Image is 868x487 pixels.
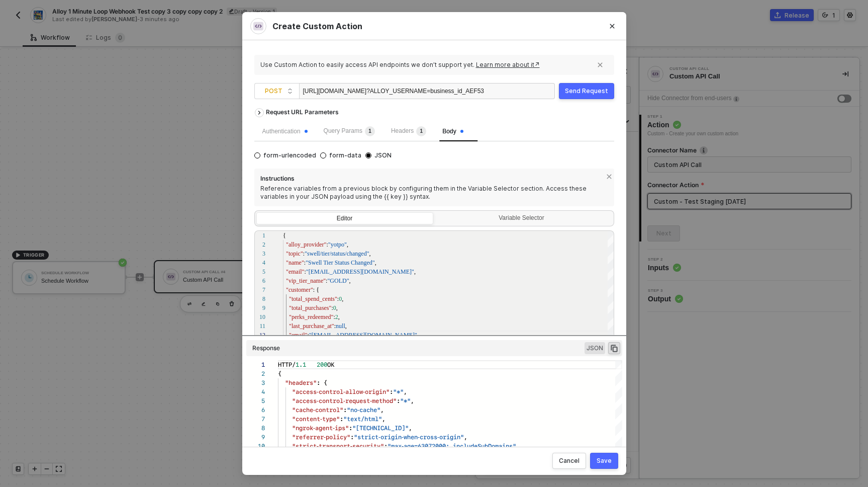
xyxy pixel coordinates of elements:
span: , [404,387,407,396]
div: [URL][DOMAIN_NAME] [303,84,484,100]
span: JSON [585,342,605,354]
span: "customer" [286,286,313,293]
span: "no-cache" [347,405,380,415]
div: 5 [246,396,265,405]
span: : [349,423,352,433]
span: "total_purchases" [289,304,331,311]
span: , [380,405,384,415]
span: 0 [339,295,342,302]
span: 1 [420,128,423,134]
span: "strict-transport-security" [292,441,384,451]
span: : [333,313,335,320]
span: : [337,295,338,302]
button: Send Request [559,83,614,99]
div: 3 [250,249,265,258]
div: 11 [250,321,265,331]
span: "topic" [286,250,303,257]
span: : [350,432,354,442]
div: 9 [250,303,265,312]
textarea: Editor content;Press Alt+F1 for Accessibility Options. [278,360,278,369]
div: 4 [250,258,265,267]
div: Reference variables from a previous block by configuring them in the Variable Selector section. A... [260,185,608,200]
span: "[TECHNICAL_ID]" [352,423,409,433]
div: 8 [250,294,265,303]
div: 10 [250,312,265,321]
span: : [304,268,306,275]
span: , [463,432,467,442]
span: "access-control-request-method" [292,396,397,405]
span: : [331,304,333,311]
span: , [417,332,418,339]
span: ?ALLOY_USERNAME=business_id_AEF53F2F012FE7F030A5CD31 [366,88,552,95]
button: Save [590,453,618,469]
span: : [307,332,309,339]
span: 2 [335,313,338,320]
span: "email" [289,332,307,339]
span: Query Params [324,127,375,134]
button: Close [598,12,626,40]
textarea: Editor content;Press Alt+F1 for Accessibility Options. [367,331,367,340]
div: Send Request [565,87,608,95]
span: "content-type" [292,414,340,424]
span: , [349,277,350,284]
div: Authentication [262,127,308,136]
div: 1 [250,231,265,240]
span: POST [265,84,293,99]
span: "vip_tier_name" [286,277,326,284]
span: { [278,369,281,378]
div: 5 [250,267,265,276]
span: , [369,250,370,257]
div: 12 [250,331,265,340]
a: Learn more about it↗ [476,61,540,68]
span: , [414,268,415,275]
div: 8 [246,424,265,433]
span: Instructions [260,175,602,185]
span: 200 [317,360,327,369]
span: "Swell Tier Status Changed" [306,259,374,266]
div: 9 [246,433,265,442]
span: "GOLD" [327,277,349,284]
span: : [384,441,388,451]
span: , [516,441,520,451]
span: "headers" [285,378,317,387]
span: icon-arrow-right [255,111,263,115]
span: "email" [286,268,304,275]
span: icon-close [597,62,603,68]
sup: 1 [365,126,375,136]
span: "max-age=63072000; includeSubDomains" [388,441,516,451]
span: , [336,304,337,311]
div: 2 [250,240,265,249]
div: 3 [246,378,265,387]
div: Save [597,457,612,465]
sup: 1 [416,126,426,136]
span: 0 [333,304,336,311]
span: null [336,322,345,330]
div: Use Custom Action to easily access API endpoints we don’t support yet. [260,61,593,69]
span: "[EMAIL_ADDRESS][DOMAIN_NAME]" [306,268,414,275]
span: "referrer-policy" [292,432,350,442]
span: , [411,396,414,405]
span: Body [442,128,463,135]
div: 6 [246,405,265,415]
img: integration-icon [253,21,263,31]
div: 4 [246,387,265,396]
span: , [346,241,348,248]
span: , [374,259,376,266]
span: , [409,423,412,433]
span: , [345,322,346,330]
span: : [397,396,400,405]
div: Cancel [559,457,580,465]
span: : { [313,286,319,293]
span: "name" [286,259,304,266]
button: Cancel [552,453,586,469]
span: : [326,241,328,248]
span: "access-control-allow-origin" [292,387,390,396]
span: "perks_redeemed" [289,313,333,320]
span: HTTP/ [278,360,296,369]
span: 1 [368,128,371,134]
span: OK [327,360,334,369]
div: 10 [246,442,265,451]
span: : [340,414,343,424]
span: , [342,295,343,302]
span: "swell/tier/status/changed" [305,250,369,257]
